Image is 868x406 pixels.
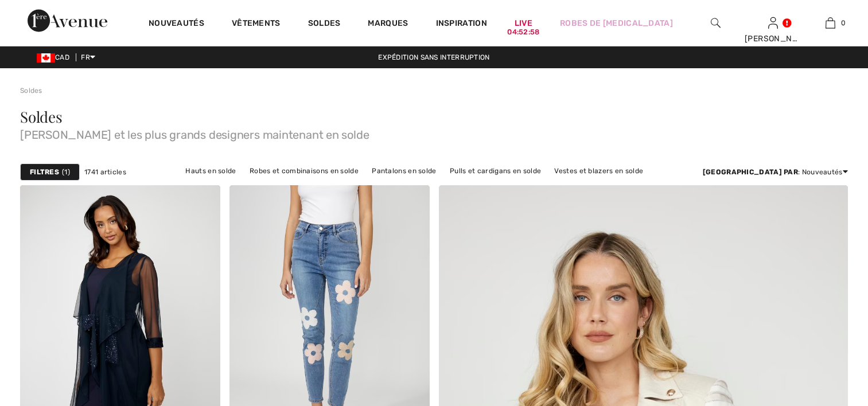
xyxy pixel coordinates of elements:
span: 0 [841,18,846,28]
a: Nouveautés [149,18,204,30]
img: Mon panier [826,16,835,30]
img: Canadian Dollar [37,53,55,63]
img: recherche [711,16,721,30]
span: Soldes [20,107,63,127]
img: Mes infos [768,16,778,30]
a: Hauts en solde [180,163,242,178]
a: Robes et combinaisons en solde [244,163,364,178]
a: Soldes [20,87,42,95]
iframe: Ouvre un widget dans lequel vous pouvez trouver plus d’informations [795,320,857,349]
a: Live04:52:58 [515,17,532,29]
a: Soldes [308,18,341,30]
span: FR [81,53,95,61]
div: 04:52:58 [507,27,539,38]
a: Vêtements d'extérieur en solde [388,178,506,193]
div: : Nouveautés [703,167,848,177]
span: 1 [62,167,70,177]
a: Vêtements [232,18,281,30]
strong: [GEOGRAPHIC_DATA] par [703,168,798,176]
span: CAD [37,53,74,61]
a: Vestes et blazers en solde [548,163,649,178]
a: Jupes en solde [323,178,386,193]
a: Se connecter [768,17,778,28]
span: 1741 articles [84,167,126,177]
div: [PERSON_NAME] [745,33,801,45]
a: 0 [802,16,858,30]
span: Inspiration [436,18,487,30]
a: Pulls et cardigans en solde [444,163,547,178]
strong: Filtres [30,167,59,177]
a: Pantalons en solde [366,163,442,178]
img: 1ère Avenue [28,9,107,32]
a: Marques [368,18,408,30]
a: Robes de [MEDICAL_DATA] [560,17,673,29]
span: [PERSON_NAME] et les plus grands designers maintenant en solde [20,124,848,140]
